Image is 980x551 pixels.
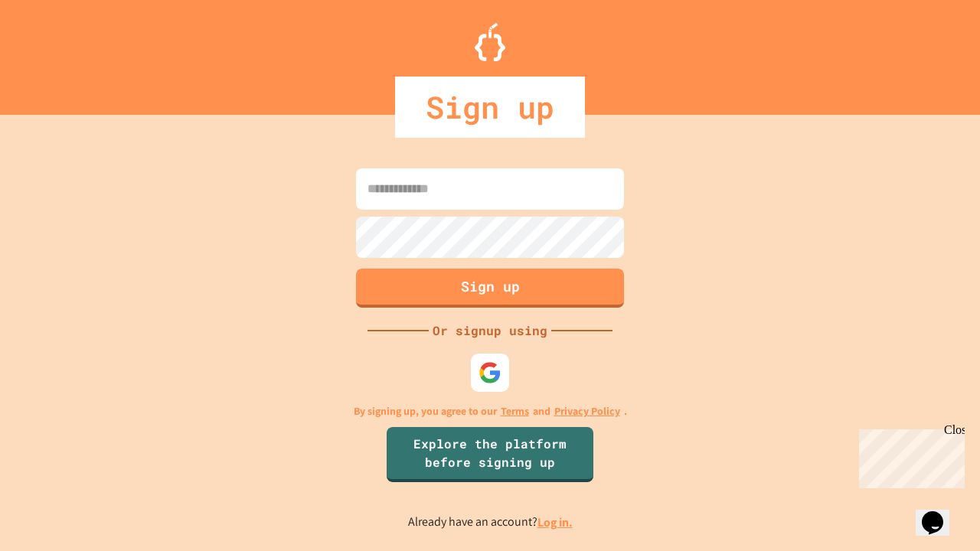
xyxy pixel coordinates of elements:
[408,513,573,532] p: Already have an account?
[537,514,573,530] a: Log in.
[387,427,593,482] a: Explore the platform before signing up
[501,403,529,419] a: Terms
[853,423,965,488] iframe: chat widget
[395,77,585,138] div: Sign up
[6,6,106,97] div: Chat with us now!Close
[356,269,624,308] button: Sign up
[554,403,620,419] a: Privacy Policy
[354,403,627,419] p: By signing up, you agree to our and .
[479,361,501,384] img: google-icon.svg
[429,321,551,340] div: Or signup using
[916,490,965,536] iframe: chat widget
[475,23,505,61] img: Logo.svg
